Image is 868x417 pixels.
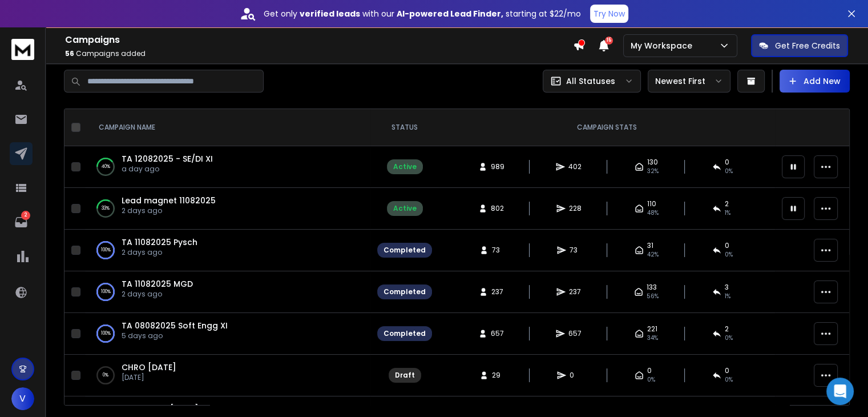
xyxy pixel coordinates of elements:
[383,329,426,338] div: Completed
[647,199,656,209] span: 110
[122,362,176,373] a: CHRO [DATE]
[393,204,417,213] div: Active
[11,387,34,410] button: V
[122,236,197,248] a: TA 11082025 Pysch
[122,290,193,299] p: 2 days ago
[122,320,228,331] a: TA 08082025 Soft Engg XI
[647,292,659,301] span: 56 %
[85,109,370,146] th: CAMPAIGN NAME
[631,40,697,51] p: My Workspace
[122,278,193,290] a: TA 11082025 MGD
[122,248,197,257] p: 2 days ago
[647,334,658,343] span: 34 %
[122,153,213,165] a: TA 12082025 - SE/DI XI
[570,246,581,255] span: 73
[122,331,228,340] p: 5 days ago
[648,70,730,93] button: Newest First
[122,373,176,382] p: [DATE]
[122,403,199,415] a: CXO + CTO [DATE]
[570,371,581,380] span: 0
[725,167,733,176] span: 0 %
[568,162,582,171] span: 402
[647,241,653,250] span: 31
[725,324,729,334] span: 2
[122,165,213,174] p: a day ago
[647,366,652,375] span: 0
[647,158,658,167] span: 130
[300,8,360,19] strong: verified leads
[101,286,111,298] p: 100 %
[85,188,370,230] td: 33%Lead magnet 110820252 days ago
[605,37,613,45] span: 15
[102,203,110,214] p: 33 %
[725,199,729,209] span: 2
[122,195,216,206] a: Lead magnet 11082025
[594,8,625,19] p: Try Now
[397,8,503,19] strong: AI-powered Lead Finder,
[725,250,733,259] span: 0 %
[725,241,729,250] span: 0
[65,33,573,47] h1: Campaigns
[395,371,415,380] div: Draft
[647,283,657,292] span: 133
[569,204,582,213] span: 228
[102,161,110,173] p: 40 %
[383,287,426,296] div: Completed
[85,230,370,271] td: 100%TA 11082025 Pysch2 days ago
[725,292,730,301] span: 1 %
[492,371,503,380] span: 29
[264,8,581,19] p: Get only with our starting at $22/mo
[725,375,733,384] span: 0%
[751,34,848,57] button: Get Free Credits
[775,40,840,51] p: Get Free Credits
[647,209,659,218] span: 48 %
[103,370,108,381] p: 0 %
[826,378,854,405] div: Open Intercom Messenger
[370,109,439,146] th: STATUS
[725,334,733,343] span: 0 %
[85,313,370,355] td: 100%TA 08082025 Soft Engg XI5 days ago
[85,146,370,188] td: 40%TA 12082025 - SE/DI XIa day ago
[65,49,74,58] span: 56
[569,287,581,296] span: 237
[491,204,504,213] span: 802
[647,375,655,384] span: 0%
[10,211,33,234] a: 2
[492,246,503,255] span: 73
[780,70,850,93] button: Add New
[566,75,615,87] p: All Statuses
[383,246,426,255] div: Completed
[85,271,370,313] td: 100%TA 11082025 MGD2 days ago
[568,329,582,338] span: 657
[393,162,417,171] div: Active
[491,329,504,338] span: 657
[725,209,730,218] span: 1 %
[85,355,370,396] td: 0%CHRO [DATE][DATE]
[491,287,503,296] span: 237
[101,328,111,339] p: 100 %
[725,366,729,375] span: 0
[725,158,729,167] span: 0
[11,39,34,60] img: logo
[491,162,504,171] span: 989
[122,206,216,215] p: 2 days ago
[101,244,111,256] p: 100 %
[647,167,659,176] span: 32 %
[21,211,30,220] p: 2
[647,250,659,259] span: 42 %
[439,109,775,146] th: CAMPAIGN STATS
[65,49,573,58] p: Campaigns added
[647,324,657,334] span: 221
[590,5,628,23] button: Try Now
[725,283,729,292] span: 3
